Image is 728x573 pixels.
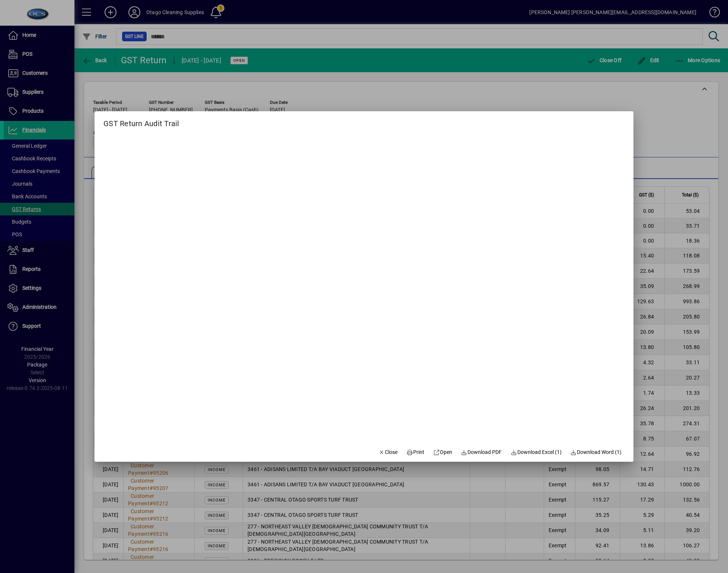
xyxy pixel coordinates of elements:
span: Download Excel (1) [511,448,562,456]
span: Print [406,448,424,456]
button: Close [376,445,401,459]
span: Download PDF [461,448,502,456]
h2: GST Return Audit Trail [95,111,188,129]
button: Download Word (1) [568,445,625,459]
button: Print [403,445,427,459]
a: Download PDF [458,445,505,459]
a: Open [430,445,455,459]
span: Close [379,448,398,456]
span: Download Word (1) [571,448,622,456]
span: Open [433,448,452,456]
button: Download Excel (1) [508,445,565,459]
